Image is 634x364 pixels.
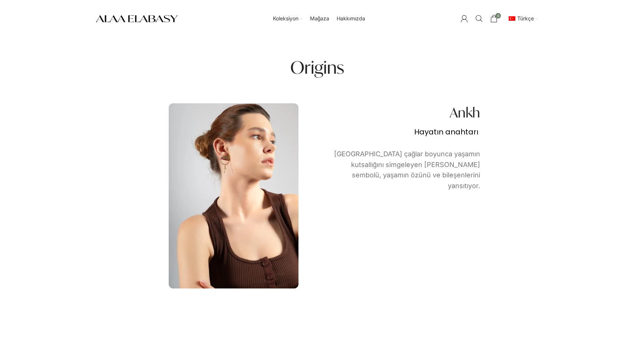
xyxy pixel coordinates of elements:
span: Türkçe [517,15,534,21]
a: Mağaza [310,11,330,26]
a: Arama [472,11,486,26]
a: Image link [169,192,298,198]
div: İkincil navigasyon [503,11,542,26]
span: Hayatın anahtarı [414,127,478,137]
span: Mağaza [310,15,330,22]
span: Hakkımızda [337,15,365,22]
h4: origins [290,56,344,79]
a: tr_TRTürkçe [507,11,538,26]
div: Ana yönlendirici [181,11,457,26]
a: Koleksiyon [273,11,303,26]
a: Site logo [96,15,178,21]
span: 0 [495,13,501,19]
a: Hakkımızda [337,11,365,26]
a: 0 [486,11,501,26]
p: [GEOGRAPHIC_DATA] çağlar boyunca yaşamın kutsallığını simgeleyen [PERSON_NAME] sembolü, yaşamın ö... [321,149,480,191]
h3: Ankh [450,103,480,122]
img: Türkçe [509,16,515,21]
span: Koleksiyon [273,15,298,22]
